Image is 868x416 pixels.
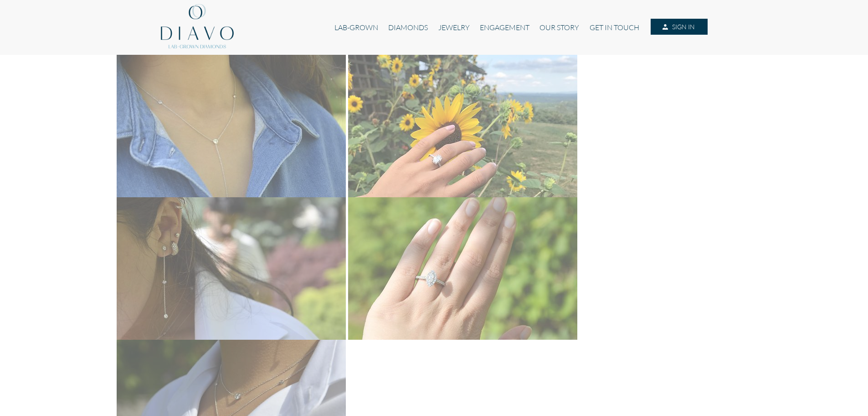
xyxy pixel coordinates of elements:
[117,197,346,340] img: Diavo Lab-grown diamond earrings
[651,19,707,35] a: SIGN IN
[329,19,383,36] a: LAB-GROWN
[534,19,584,36] a: OUR STORY
[348,55,577,197] img: Diavo Lab-grown diamond ring
[433,19,474,36] a: JEWELRY
[585,19,644,36] a: GET IN TOUCH
[348,197,577,340] img: Diavo Lab-grown diamond Ring
[475,19,534,36] a: ENGAGEMENT
[383,19,433,36] a: DIAMONDS
[117,55,346,197] img: Diavo Lab-grown diamond necklace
